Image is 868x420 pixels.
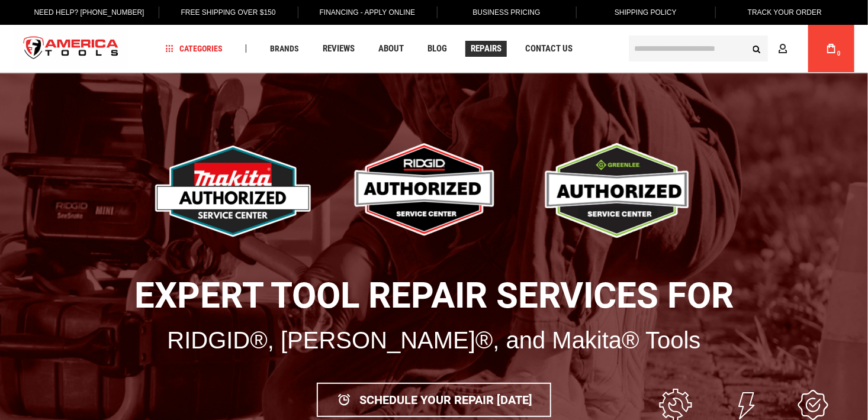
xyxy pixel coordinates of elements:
[317,383,551,417] a: Schedule Your Repair [DATE]
[160,41,228,57] a: Categories
[378,44,404,53] span: About
[155,132,326,250] img: Service Banner
[422,41,452,57] a: Blog
[465,41,507,57] a: Repairs
[525,44,573,53] span: Contact Us
[471,44,501,53] span: Repairs
[837,50,841,57] span: 0
[317,41,360,57] a: Reviews
[745,37,768,60] button: Search
[166,44,223,53] span: Categories
[520,41,578,57] a: Contact Us
[334,132,520,250] img: Service Banner
[427,44,447,53] span: Blog
[820,25,843,72] a: 0
[323,44,355,53] span: Reviews
[615,8,677,17] span: Shipping Policy
[528,132,713,250] img: Service Banner
[373,41,409,57] a: About
[14,27,128,71] img: America Tools
[50,276,818,315] h1: Expert Tool Repair Services for
[265,41,304,57] a: Brands
[14,27,128,71] a: store logo
[50,321,818,359] p: RIDGID®, [PERSON_NAME]®, and Makita® Tools
[270,44,299,53] span: Brands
